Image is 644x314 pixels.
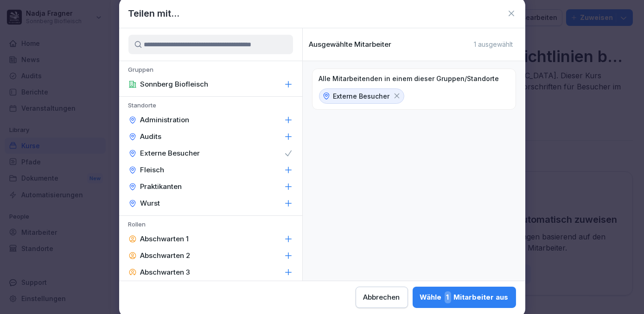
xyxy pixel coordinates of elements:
p: Fleisch [140,165,165,175]
button: Wähle1Mitarbeiter aus [413,287,516,308]
p: Externe Besucher [140,149,200,158]
p: Rollen [119,220,302,231]
p: Standorte [119,101,302,112]
p: Ausgewählte Mitarbeiter [309,40,392,49]
p: Alle Mitarbeitenden in einem dieser Gruppen/Standorte [319,75,499,83]
p: Praktikanten [140,182,182,191]
p: Gruppen [119,66,302,76]
div: Wähle Mitarbeiter aus [420,291,509,303]
div: Abbrechen [363,292,400,302]
p: Sonnberg Biofleisch [140,80,209,89]
p: Audits [140,132,162,141]
p: 1 ausgewählt [474,40,513,49]
p: Abschwarten 1 [140,234,189,244]
p: Abschwarten 3 [140,268,191,277]
button: Abbrechen [356,287,408,308]
span: 1 [445,291,451,303]
p: Administration [140,115,190,125]
p: Wurst [140,199,160,208]
p: Externe Besucher [333,91,390,101]
p: Abschwarten 2 [140,251,191,260]
h1: Teilen mit... [128,6,180,20]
